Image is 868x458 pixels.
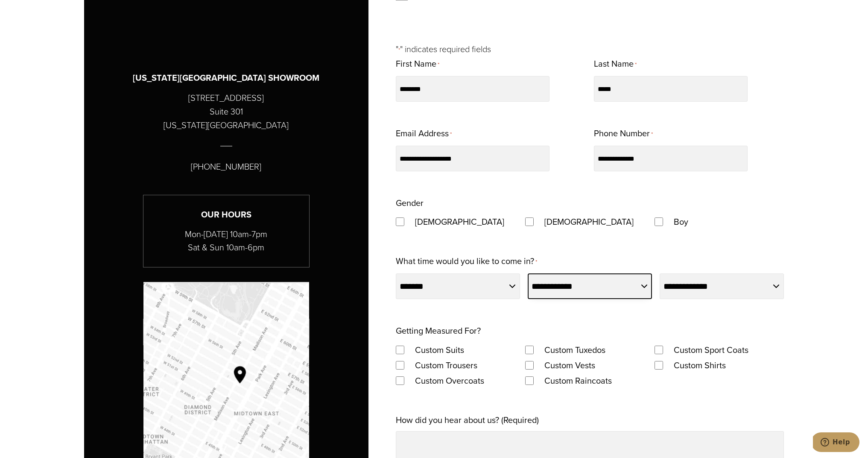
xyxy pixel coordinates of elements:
[406,342,473,358] label: Custom Suits
[133,71,319,85] h3: [US_STATE][GEOGRAPHIC_DATA] SHOWROOM
[594,56,637,73] label: Last Name
[164,91,289,132] p: [STREET_ADDRESS] Suite 301 [US_STATE][GEOGRAPHIC_DATA]
[665,358,734,373] label: Custom Shirts
[396,253,537,270] label: What time would you like to come in?
[143,208,309,221] h3: Our Hours
[665,214,697,229] label: Boy
[396,42,784,56] p: " " indicates required fields
[396,323,481,338] legend: Getting Measured For?
[406,214,513,229] label: [DEMOGRAPHIC_DATA]
[143,228,309,254] p: Mon-[DATE] 10am-7pm Sat & Sun 10am-6pm
[813,432,859,454] iframe: Opens a widget where you can chat to one of our agents
[396,126,452,142] label: Email Address
[536,214,642,229] label: [DEMOGRAPHIC_DATA]
[536,358,604,373] label: Custom Vests
[191,160,261,173] p: [PHONE_NUMBER]
[406,373,493,388] label: Custom Overcoats
[396,195,424,211] legend: Gender
[396,412,539,428] label: How did you hear about us? (Required)
[536,373,620,388] label: Custom Raincoats
[665,342,757,358] label: Custom Sport Coats
[406,358,486,373] label: Custom Trousers
[396,56,439,73] label: First Name
[594,126,653,142] label: Phone Number
[536,342,614,358] label: Custom Tuxedos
